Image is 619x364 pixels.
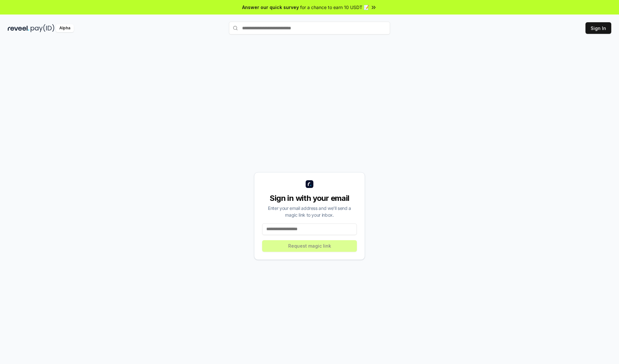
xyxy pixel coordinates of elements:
span: Answer our quick survey [242,4,299,11]
img: pay_id [31,24,54,32]
button: Sign In [585,22,611,34]
img: reveel_dark [8,24,29,32]
div: Sign in with your email [262,193,357,203]
img: logo_small [306,180,313,188]
div: Enter your email address and we’ll send a magic link to your inbox. [262,205,357,218]
span: for a chance to earn 10 USDT 📝 [300,4,369,11]
div: Alpha [56,24,74,32]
